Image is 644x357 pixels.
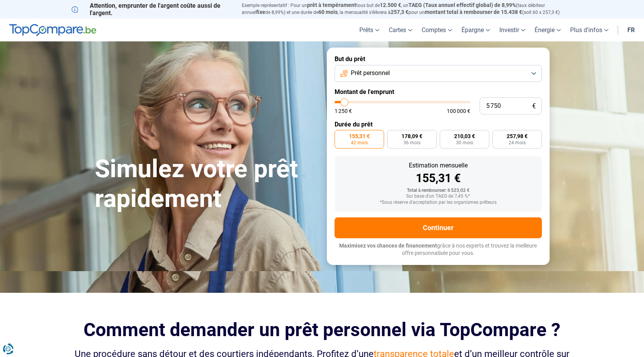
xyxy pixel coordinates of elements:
div: Estimation mensuelle [341,162,536,169]
a: fr [623,19,639,41]
span: 12.500 € [380,2,401,8]
span: 42 mois [351,140,368,145]
a: Épargne [457,19,495,41]
span: 178,09 € [401,133,422,139]
p: grâce à nos experts et trouvez la meilleure offre personnalisée pour vous. [335,242,542,257]
span: 24 mois [509,140,526,145]
span: Prêt personnel [351,69,390,77]
a: Prêts [355,19,384,41]
span: 30 mois [456,140,473,145]
label: Durée du prêt [335,121,542,128]
a: Comptes [417,19,457,41]
span: 210,03 € [454,133,475,139]
img: TopCompare [9,24,96,36]
span: € [532,103,536,109]
a: Cartes [384,19,417,41]
span: montant total à rembourser de 15.438 € [425,9,522,15]
label: Montant de l'emprunt [335,88,542,96]
span: prêt à tempérament [307,2,356,8]
span: 1 250 € [335,108,352,114]
span: fixe [256,9,265,15]
span: Maximisez vos chances de financement [339,243,437,249]
a: Plus d'infos [565,19,613,41]
span: 257,98 € [507,133,528,139]
a: Énergie [530,19,565,41]
span: 60 mois [318,9,338,15]
p: Exemple représentatif : Pour un tous but de , un (taux débiteur annuel de 8,99%) et une durée de ... [242,2,573,16]
div: 155,31 € [341,173,536,184]
span: TAEG (Taux annuel effectif global) de 8,99% [408,2,516,8]
span: 155,31 € [349,133,370,139]
h2: Comment demander un prêt personnel via TopCompare ? [72,319,573,340]
span: 100 000 € [447,108,470,114]
div: *Sous réserve d'acceptation par les organismes prêteurs [341,200,536,205]
a: Investir [495,19,530,41]
p: Attention, emprunter de l'argent coûte aussi de l'argent. [72,2,232,17]
h1: Simulez votre prêt rapidement [95,154,318,214]
span: 36 mois [403,140,420,145]
span: 257,3 € [391,9,408,15]
label: But du prêt [335,55,542,63]
button: Continuer [335,217,542,238]
button: Prêt personnel [335,65,542,82]
div: Sur base d'un TAEG de 7,45 %* [341,194,536,199]
div: Total à rembourser: 6 523,02 € [341,188,536,193]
